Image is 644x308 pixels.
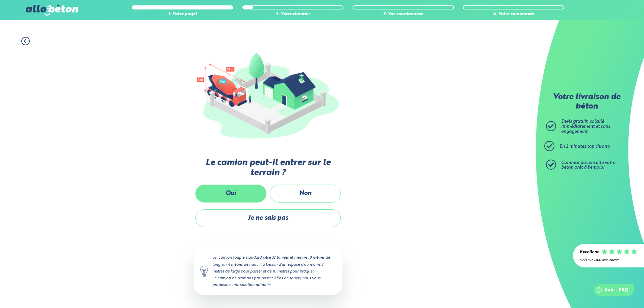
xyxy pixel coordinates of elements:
div: 1. Votre projet [132,12,233,17]
img: allobéton [26,5,78,16]
label: Je ne sais pas [195,209,341,227]
label: Non [270,185,341,203]
div: Un camion toupie standard pèse 32 tonnes et mesure 10 mètres de long sur 4 mètres de haut. Il a b... [194,247,342,295]
iframe: Help widget launcher [584,282,637,301]
label: Oui [195,185,266,203]
div: 3. Vos coordonnées [353,12,454,17]
label: Le camion peut-il entrer sur le terrain ? [194,158,342,178]
div: 2. Votre chantier [242,12,344,17]
div: 4. Votre commande [463,12,564,17]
